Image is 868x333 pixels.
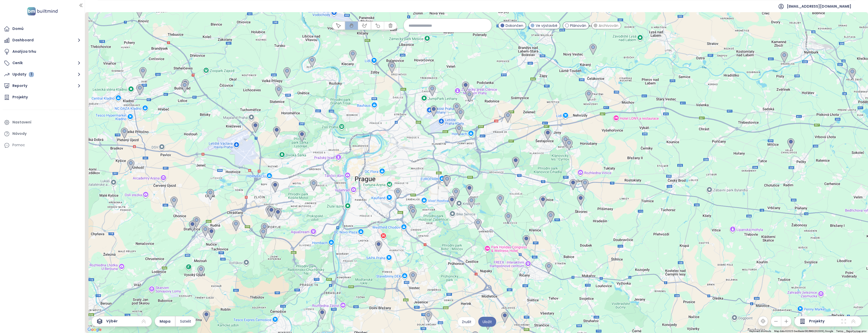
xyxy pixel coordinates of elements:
[536,23,557,28] span: Ve výstavbě
[86,326,103,333] img: Google
[86,326,103,333] a: Open this area in Google Maps (opens a new window)
[12,119,31,125] div: Nastavení
[3,58,82,68] button: Ceník
[3,24,82,34] a: Domů
[3,69,82,80] button: Updaty 1
[12,142,25,148] div: Pomoc
[12,94,28,100] div: Projekty
[160,319,170,324] span: Mapa
[3,47,82,57] a: Analýza trhu
[176,316,196,326] button: Satelit
[3,92,82,102] a: Projekty
[12,26,24,32] div: Domů
[458,317,476,327] button: Zrušit
[155,316,175,326] button: Mapa
[29,72,34,77] div: 1
[462,319,471,325] span: Zrušit
[570,23,586,28] span: Plánován
[3,35,82,45] button: Dashboard
[106,318,118,324] span: Výběr
[12,71,34,78] div: Updaty
[12,131,27,137] div: Návody
[749,329,771,333] button: Keyboard shortcuts
[478,317,496,327] button: Uložit
[483,319,492,325] span: Uložit
[12,48,36,55] div: Analýza trhu
[26,6,59,16] img: logo
[3,129,82,139] a: Návody
[846,330,866,332] a: Report a map error
[3,140,82,150] div: Pomoc
[809,318,824,324] span: Projekty
[506,23,523,28] span: Dokončen
[836,330,843,332] a: Terms (opens in new tab)
[787,0,851,12] span: [EMAIL_ADDRESS][DOMAIN_NAME]
[3,81,82,91] button: Reporty
[3,117,82,127] a: Nastavení
[774,330,833,332] span: Map data ©2025 GeoBasis-DE/BKG (©2009), Google
[180,319,191,324] span: Satelit
[599,23,618,28] span: Archivován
